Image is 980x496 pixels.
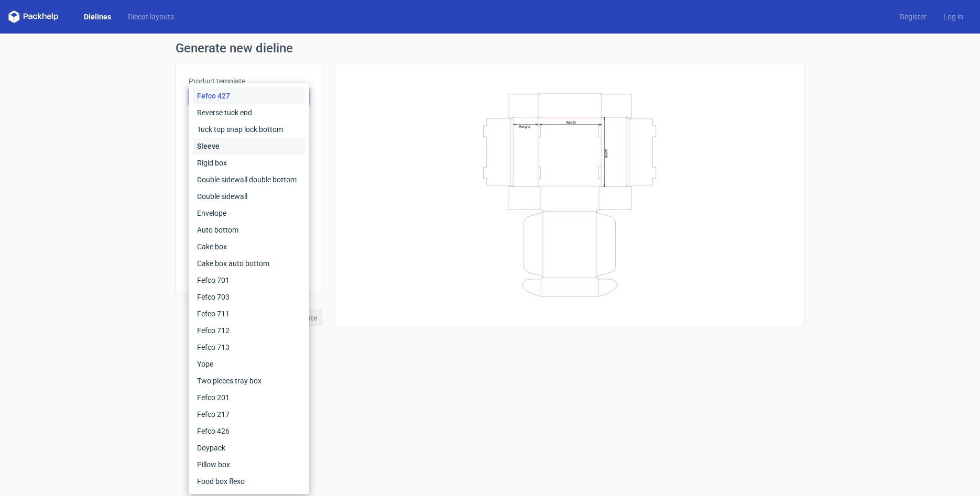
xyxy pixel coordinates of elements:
[193,322,305,339] div: Fefco 712
[193,406,305,423] div: Fefco 217
[566,119,576,124] text: Width
[193,238,305,255] div: Cake box
[193,255,305,272] div: Cake box auto bottom
[176,42,804,54] h1: Generate new dieline
[193,389,305,406] div: Fefco 201
[193,439,305,456] div: Doypack
[519,124,530,128] text: Height
[193,138,305,155] div: Sleeve
[193,87,305,104] div: Fefco 427
[193,423,305,439] div: Fefco 426
[193,289,305,305] div: Fefco 703
[193,171,305,188] div: Double sidewall double bottom
[193,222,305,238] div: Auto bottom
[193,305,305,322] div: Fefco 711
[119,12,182,22] a: Diecut layouts
[193,456,305,473] div: Pillow box
[189,76,309,86] label: Product template
[193,272,305,289] div: Fefco 701
[193,339,305,356] div: Fefco 713
[193,372,305,389] div: Two pieces tray box
[193,188,305,205] div: Double sidewall
[193,473,305,490] div: Food box flexo
[891,12,935,22] a: Register
[75,12,119,22] a: Dielines
[193,205,305,222] div: Envelope
[193,155,305,171] div: Rigid box
[193,104,305,121] div: Reverse tuck end
[935,12,972,22] a: Log in
[604,148,608,158] text: Depth
[193,356,305,372] div: Yope
[193,121,305,138] div: Tuck top snap lock bottom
